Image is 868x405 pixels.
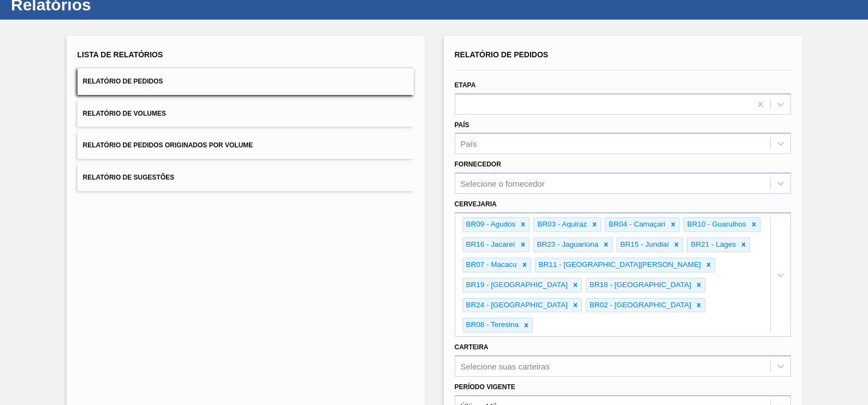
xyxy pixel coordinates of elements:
div: Selecione suas carteiras [461,362,550,371]
div: BR15 - Jundiaí [617,238,670,252]
div: BR16 - Jacareí [463,238,517,252]
label: País [455,121,469,129]
button: Relatório de Pedidos [78,68,414,95]
div: BR09 - Agudos [463,218,518,231]
span: Lista de Relatórios [78,50,163,59]
span: Relatório de Pedidos [455,50,549,59]
button: Relatório de Pedidos Originados por Volume [78,132,414,159]
div: BR19 - [GEOGRAPHIC_DATA] [463,278,569,292]
button: Relatório de Sugestões [78,164,414,191]
div: BR07 - Macacu [463,258,519,272]
div: Selecione o fornecedor [461,179,545,188]
div: BR18 - [GEOGRAPHIC_DATA] [586,278,693,292]
div: BR04 - Camaçari [605,218,667,231]
div: BR03 - Aquiraz [534,218,588,231]
div: BR10 - Guarulhos [684,218,748,231]
span: Relatório de Pedidos Originados por Volume [83,141,253,149]
span: Relatório de Sugestões [83,174,175,181]
div: País [461,139,477,148]
label: Fornecedor [455,160,501,168]
label: Cervejaria [455,200,497,208]
div: BR08 - Teresina [463,318,521,332]
div: BR21 - Lages [687,238,738,252]
label: Carteira [455,343,489,351]
div: BR24 - [GEOGRAPHIC_DATA] [463,299,569,312]
button: Relatório de Volumes [78,100,414,127]
div: BR11 - [GEOGRAPHIC_DATA][PERSON_NAME] [536,258,703,272]
div: BR02 - [GEOGRAPHIC_DATA] [586,299,693,312]
label: Etapa [455,81,476,89]
span: Relatório de Pedidos [83,78,163,85]
label: Período Vigente [455,383,515,391]
div: BR23 - Jaguariúna [534,238,601,252]
span: Relatório de Volumes [83,110,166,117]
